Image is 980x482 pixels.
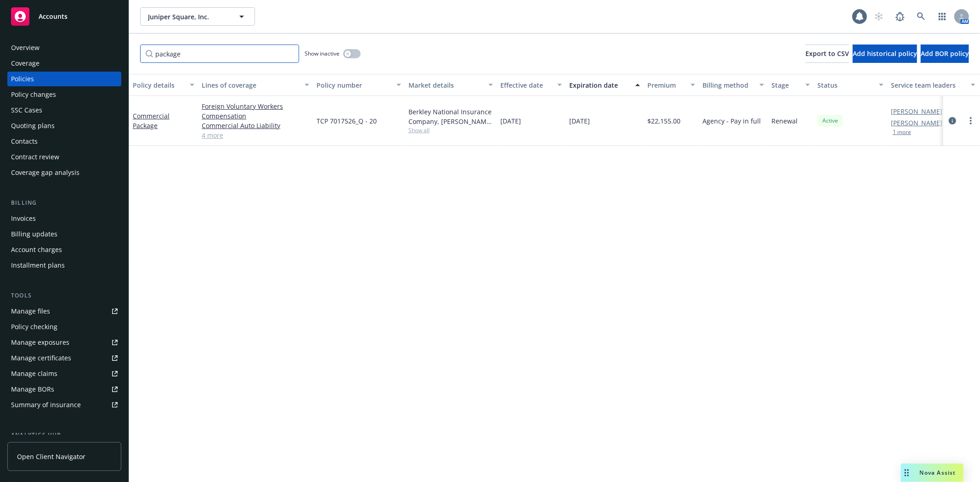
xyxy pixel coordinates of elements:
a: SSC Cases [7,103,121,118]
a: Overview [7,40,121,55]
div: Analytics hub [7,431,121,440]
div: Policy number [317,80,391,90]
a: Contacts [7,134,121,149]
a: Accounts [7,4,121,29]
a: Contract review [7,150,121,164]
span: [DATE] [569,116,590,126]
div: Invoices [11,211,36,226]
span: Show all [408,126,493,134]
a: Manage claims [7,366,121,381]
button: Add historical policy [853,45,917,63]
div: Manage BORs [11,382,54,397]
button: Status [814,74,887,96]
div: Summary of insurance [11,398,81,412]
a: Billing updates [7,227,121,241]
div: Effective date [500,80,552,90]
div: Installment plans [11,258,65,273]
div: Coverage gap analysis [11,165,79,180]
div: Coverage [11,56,40,71]
div: Market details [408,80,483,90]
a: Installment plans [7,258,121,273]
a: Coverage [7,56,121,71]
span: Agency - Pay in full [702,116,761,126]
div: Account charges [11,242,62,257]
button: Market details [405,74,497,96]
a: Manage BORs [7,382,121,397]
button: Expiration date [566,74,644,96]
div: Tools [7,291,121,300]
span: $22,155.00 [647,116,680,126]
a: Start snowing [870,7,888,26]
div: Manage files [11,304,50,319]
button: Premium [644,74,699,96]
button: Juniper Square, Inc. [140,7,255,26]
a: Manage files [7,304,121,319]
div: Policy checking [11,319,57,334]
button: Effective date [497,74,566,96]
div: Lines of coverage [202,80,299,90]
div: Contract review [11,150,59,164]
span: Nova Assist [920,469,956,476]
a: Invoices [7,211,121,226]
a: Policy checking [7,319,121,334]
a: circleInformation [947,115,958,126]
span: [DATE] [500,116,521,126]
span: Accounts [39,13,68,20]
span: Add historical policy [853,49,917,58]
span: Export to CSV [805,49,849,58]
span: Active [821,117,839,125]
div: Drag to move [901,464,912,482]
button: Nova Assist [901,464,963,482]
span: Open Client Navigator [17,452,85,461]
div: Billing [7,198,121,207]
a: Summary of insurance [7,398,121,412]
div: Premium [647,80,685,90]
button: Service team leaders [887,74,979,96]
button: Policy details [129,74,198,96]
input: Filter by keyword... [140,45,299,63]
a: Manage certificates [7,351,121,365]
a: [PERSON_NAME] [891,118,942,128]
button: Lines of coverage [198,74,313,96]
div: Status [817,80,873,90]
button: Export to CSV [805,45,849,63]
div: Billing method [702,80,754,90]
div: Expiration date [569,80,630,90]
div: Service team leaders [891,80,965,90]
div: Billing updates [11,227,57,241]
div: Contacts [11,134,38,149]
div: Overview [11,40,40,55]
a: Quoting plans [7,118,121,133]
div: Quoting plans [11,118,55,133]
button: Stage [768,74,814,96]
a: 4 more [202,130,309,140]
span: Add BOR policy [921,49,969,58]
div: Manage claims [11,366,57,381]
div: SSC Cases [11,103,42,118]
div: Manage certificates [11,351,71,365]
a: Coverage gap analysis [7,165,121,180]
button: 1 more [893,129,911,135]
button: Billing method [699,74,768,96]
a: Foreign Voluntary Workers Compensation [202,101,309,121]
span: Renewal [771,116,798,126]
span: TCP 7017526_Q - 20 [317,116,377,126]
div: Policy details [133,80,184,90]
a: Policies [7,72,121,86]
div: Manage exposures [11,335,69,350]
a: more [965,115,976,126]
a: Account charges [7,242,121,257]
a: [PERSON_NAME] [891,106,942,116]
span: Juniper Square, Inc. [148,12,227,22]
button: Policy number [313,74,405,96]
a: Manage exposures [7,335,121,350]
div: Policy changes [11,87,56,102]
div: Berkley National Insurance Company, [PERSON_NAME] Corporation [408,107,493,126]
div: Policies [11,72,34,86]
button: Add BOR policy [921,45,969,63]
a: Switch app [933,7,952,26]
span: Show inactive [305,50,340,57]
a: Commercial Package [133,112,170,130]
a: Report a Bug [891,7,909,26]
